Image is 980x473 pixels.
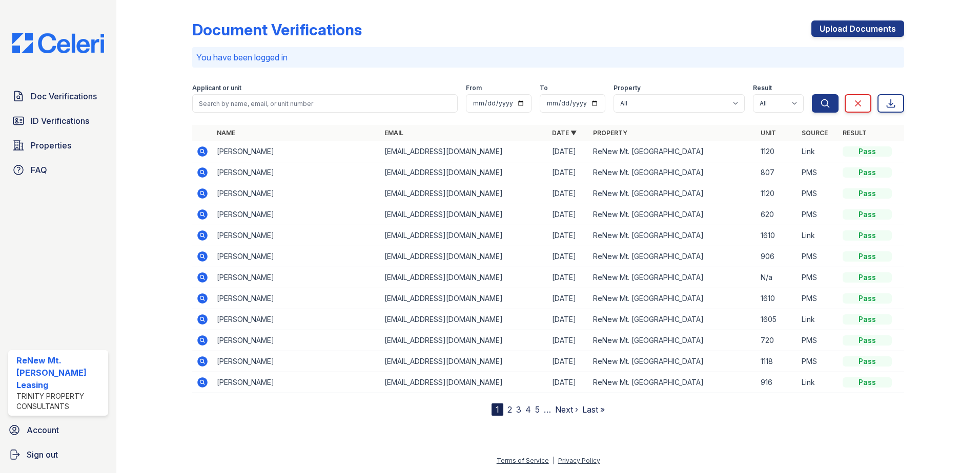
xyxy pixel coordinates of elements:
[589,162,757,183] td: ReNew Mt. [GEOGRAPHIC_DATA]
[757,267,798,288] td: N/a
[27,448,58,461] span: Sign out
[798,330,839,351] td: PMS
[757,141,798,162] td: 1120
[31,164,47,176] span: FAQ
[757,204,798,225] td: 620
[552,129,577,137] a: Date ▼
[589,351,757,372] td: ReNew Mt. [GEOGRAPHIC_DATA]
[27,424,59,436] span: Account
[798,351,839,372] td: PMS
[589,330,757,351] td: ReNew Mt. [GEOGRAPHIC_DATA]
[192,20,362,39] div: Document Verifications
[843,129,867,137] a: Result
[384,129,403,137] a: Email
[589,183,757,204] td: ReNew Mt. [GEOGRAPHIC_DATA]
[380,141,548,162] td: [EMAIL_ADDRESS][DOMAIN_NAME]
[8,135,108,156] a: Properties
[798,246,839,267] td: PMS
[4,33,112,53] img: CE_Logo_Blue-a8612792a0a2168367f1c8372b55b34899dd931a85d93a1a3d3e32e68fde9ad4.png
[843,377,892,388] div: Pass
[843,230,892,241] div: Pass
[798,141,839,162] td: Link
[31,90,97,102] span: Doc Verifications
[548,246,589,267] td: [DATE]
[843,272,892,283] div: Pass
[217,129,235,137] a: Name
[213,225,380,246] td: [PERSON_NAME]
[589,309,757,330] td: ReNew Mt. [GEOGRAPHIC_DATA]
[380,204,548,225] td: [EMAIL_ADDRESS][DOMAIN_NAME]
[548,225,589,246] td: [DATE]
[4,444,112,465] a: Sign out
[16,391,104,412] div: Trinity Property Consultants
[516,404,521,415] a: 3
[213,183,380,204] td: [PERSON_NAME]
[757,246,798,267] td: 906
[757,309,798,330] td: 1605
[811,20,904,37] a: Upload Documents
[213,330,380,351] td: [PERSON_NAME]
[582,404,605,415] a: Last »
[466,84,482,92] label: From
[16,354,104,391] div: ReNew Mt. [PERSON_NAME] Leasing
[843,209,892,220] div: Pass
[535,404,540,415] a: 5
[380,162,548,183] td: [EMAIL_ADDRESS][DOMAIN_NAME]
[380,225,548,246] td: [EMAIL_ADDRESS][DOMAIN_NAME]
[614,84,641,92] label: Property
[798,162,839,183] td: PMS
[213,288,380,309] td: [PERSON_NAME]
[8,111,108,131] a: ID Verifications
[548,162,589,183] td: [DATE]
[540,84,548,92] label: To
[380,351,548,372] td: [EMAIL_ADDRESS][DOMAIN_NAME]
[4,420,112,440] a: Account
[843,356,892,367] div: Pass
[753,84,772,92] label: Result
[798,204,839,225] td: PMS
[548,372,589,393] td: [DATE]
[196,51,900,63] p: You have been logged in
[192,94,458,113] input: Search by name, email, or unit number
[548,351,589,372] td: [DATE]
[213,246,380,267] td: [PERSON_NAME]
[843,293,892,304] div: Pass
[589,246,757,267] td: ReNew Mt. [GEOGRAPHIC_DATA]
[31,115,89,127] span: ID Verifications
[843,188,892,199] div: Pass
[802,129,828,137] a: Source
[757,183,798,204] td: 1120
[798,288,839,309] td: PMS
[843,314,892,325] div: Pass
[843,167,892,178] div: Pass
[589,372,757,393] td: ReNew Mt. [GEOGRAPHIC_DATA]
[558,457,600,464] a: Privacy Policy
[798,267,839,288] td: PMS
[548,204,589,225] td: [DATE]
[589,204,757,225] td: ReNew Mt. [GEOGRAPHIC_DATA]
[757,225,798,246] td: 1610
[213,267,380,288] td: [PERSON_NAME]
[380,330,548,351] td: [EMAIL_ADDRESS][DOMAIN_NAME]
[798,372,839,393] td: Link
[380,267,548,288] td: [EMAIL_ADDRESS][DOMAIN_NAME]
[192,84,241,92] label: Applicant or unit
[548,141,589,162] td: [DATE]
[31,139,71,152] span: Properties
[757,162,798,183] td: 807
[555,404,578,415] a: Next ›
[589,288,757,309] td: ReNew Mt. [GEOGRAPHIC_DATA]
[213,162,380,183] td: [PERSON_NAME]
[497,457,549,464] a: Terms of Service
[380,183,548,204] td: [EMAIL_ADDRESS][DOMAIN_NAME]
[593,129,627,137] a: Property
[843,146,892,157] div: Pass
[548,183,589,204] td: [DATE]
[798,225,839,246] td: Link
[213,309,380,330] td: [PERSON_NAME]
[548,309,589,330] td: [DATE]
[757,288,798,309] td: 1610
[548,267,589,288] td: [DATE]
[798,183,839,204] td: PMS
[380,288,548,309] td: [EMAIL_ADDRESS][DOMAIN_NAME]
